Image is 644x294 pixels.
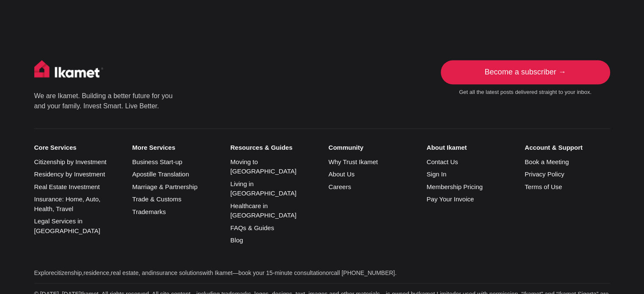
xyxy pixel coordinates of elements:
[525,170,564,177] a: Privacy Policy
[34,183,100,190] a: Real Estate Investment
[132,208,166,215] a: Trademarks
[329,143,414,151] small: Community
[238,269,326,276] a: book your 15-minute consultation
[34,91,174,111] p: We are Ikamet. Building a better future for you and your family. Invest Smart. Live Better.
[132,195,181,202] a: Trade & Customs
[426,183,483,190] a: Membership Pricing
[329,158,378,165] a: Why Trust Ikamet
[230,236,243,243] a: Blog
[331,269,395,276] a: call [PHONE_NUMBER]
[230,143,315,151] small: Resources & Guides
[230,180,296,197] a: Living in [GEOGRAPHIC_DATA]
[230,202,296,219] a: Healthcare in [GEOGRAPHIC_DATA]
[54,269,82,276] a: citizenship
[132,143,217,151] small: More Services
[34,217,100,234] a: Legal Services in [GEOGRAPHIC_DATA]
[132,183,197,190] a: Marriage & Partnership
[426,170,446,177] a: Sign In
[34,170,105,177] a: Residency by Investment
[34,143,119,151] small: Core Services
[329,183,351,190] a: Careers
[441,60,610,85] a: Become a subscriber →
[132,158,182,165] a: Business Start-up
[230,224,274,231] a: FAQs & Guides
[426,195,474,202] a: Pay Your Invoice
[230,158,296,175] a: Moving to [GEOGRAPHIC_DATA]
[132,170,189,177] a: Apostille Translation
[34,268,610,277] p: Explore , , , and with Ikamet— or .
[441,88,610,96] small: Get all the latest posts delivered straight to your inbox.
[329,170,355,177] a: About Us
[426,158,458,165] a: Contact Us
[426,143,511,151] small: About Ikamet
[525,158,569,165] a: Book a Meeting
[34,60,104,81] img: Ikamet home
[152,269,202,276] a: insurance solutions
[525,183,562,190] a: Terms of Use
[34,195,101,212] a: Insurance: Home, Auto, Health, Travel
[83,269,109,276] a: residence
[111,269,138,276] a: real estate
[34,158,107,165] a: Citizenship by Investment
[525,143,610,151] small: Account & Support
